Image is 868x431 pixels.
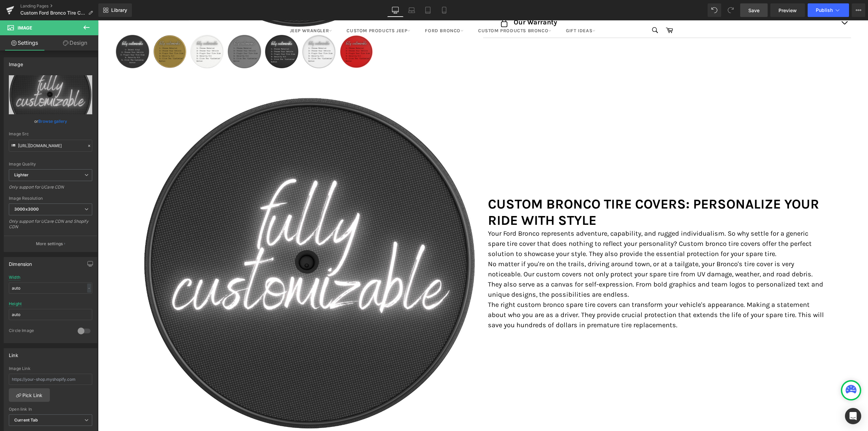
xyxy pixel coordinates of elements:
a: CUSTOM TIRE COVER [18,14,54,50]
a: Desktop [387,3,403,17]
a: CUSTOM TIRE COVER [92,14,128,50]
b: Current Tab [14,417,38,423]
p: No matter if you're on the trails, driving around town, or at a tailgate, your Bronco's tire cove... [390,239,726,279]
input: https://your-shop.myshopify.com [9,374,92,385]
button: More settings [4,236,97,252]
div: Circle Image [9,328,71,335]
a: CUSTOM TIRE COVER [241,14,277,50]
p: The right custom bronco spare tire covers can transform your vehicle's appearance. Making a state... [390,279,726,310]
a: Browse gallery [38,115,67,127]
div: or [9,118,92,125]
img: CUSTOM TIRE COVER [130,14,163,48]
span: Publish [816,7,833,13]
div: Open Intercom Messenger [845,408,861,424]
img: CUSTOM TIRE COVER [55,14,89,48]
input: Link [9,140,92,152]
a: Mobile [436,3,452,17]
div: Dimension [9,257,32,267]
button: Redo [724,3,737,17]
b: 3000x3000 [14,207,39,212]
div: Image Resolution [9,196,92,201]
span: Save [748,7,759,14]
div: Only support for UCare CDN [9,184,92,194]
span: Preview [778,7,797,14]
div: Image [9,58,23,67]
b: Lighter [14,172,28,177]
h1: Custom Bronco Tire Covers: Personalize Your Ride With Style [390,176,726,208]
div: Image Quality [9,162,92,166]
a: Preview [770,3,805,17]
div: Image Src [9,132,92,136]
a: Pick Link [9,388,50,402]
div: Image Link [9,366,92,371]
button: More [852,3,865,17]
img: CUSTOM TIRE COVER [167,14,201,48]
a: Design [51,35,100,51]
p: More settings [36,241,63,247]
span: Library [111,7,127,13]
a: Tablet [420,3,436,17]
input: auto [9,282,92,294]
div: Open link In [9,407,92,412]
div: Only support for UCare CDN and Shopify CDN [9,219,92,234]
button: Undo [708,3,721,17]
p: Your Ford Bronco represents adventure, capability, and rugged individualism. So why settle for a ... [390,208,726,239]
button: Publish [808,3,849,17]
span: Image [18,25,32,31]
div: Height [9,301,22,306]
a: New Library [98,3,132,17]
a: Laptop [403,3,420,17]
a: CUSTOM TIRE COVER [167,14,203,50]
a: Landing Pages [20,3,98,9]
span: Custom Ford Bronco Tire Cover Product Page [20,10,85,16]
div: Width [9,275,20,280]
img: CUSTOM TIRE COVER [18,14,52,48]
a: CUSTOM TIRE COVER [55,14,91,50]
input: auto [9,309,92,320]
div: - [87,283,91,293]
img: CUSTOM TIRE COVER [241,14,275,48]
img: CUSTOM TIRE COVER [204,14,238,48]
a: CUSTOM TIRE COVER [130,14,165,50]
img: CUSTOM TIRE COVER [92,14,126,48]
div: Link [9,349,18,358]
a: CUSTOM TIRE COVER [204,14,240,50]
